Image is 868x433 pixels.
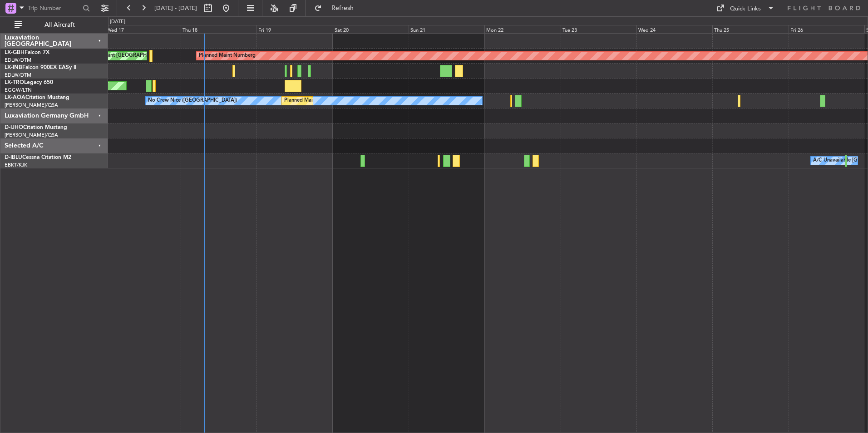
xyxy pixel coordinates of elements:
span: All Aircraft [24,22,96,28]
a: [PERSON_NAME]/QSA [5,132,58,138]
a: EDLW/DTM [5,72,31,79]
a: D-IBLUCessna Citation M2 [5,155,71,160]
span: D-IJHO [5,125,23,130]
div: No Crew Nice ([GEOGRAPHIC_DATA]) [148,94,237,108]
div: Mon 22 [484,25,560,33]
div: Tue 23 [561,25,636,33]
a: D-IJHOCitation Mustang [5,125,67,130]
div: Thu 18 [181,25,256,33]
div: Wed 17 [105,25,181,33]
button: All Aircraft [10,18,99,32]
button: Quick Links [712,1,779,15]
div: Thu 25 [712,25,788,33]
div: Fri 26 [789,25,864,33]
span: LX-AOA [5,95,25,100]
a: LX-AOACitation Mustang [5,95,69,100]
a: EDLW/DTM [5,57,31,64]
span: LX-TRO [5,80,24,85]
input: Trip Number [28,1,80,15]
a: EBKT/KJK [5,162,27,168]
button: Refresh [310,1,365,15]
a: LX-GBHFalcon 7X [5,50,49,55]
div: [DATE] [110,18,125,26]
span: LX-INB [5,65,22,70]
div: Quick Links [730,5,761,14]
div: Planned Maint Nurnberg [199,49,256,63]
a: LX-TROLegacy 650 [5,80,53,85]
span: Refresh [324,5,362,11]
div: Wed 24 [636,25,712,33]
div: Sun 21 [409,25,484,33]
span: D-IBLU [5,155,22,160]
div: Sat 20 [333,25,409,33]
a: LX-INBFalcon 900EX EASy II [5,65,76,70]
span: [DATE] - [DATE] [154,4,197,12]
span: LX-GBH [5,50,25,55]
a: EGGW/LTN [5,87,32,93]
div: Fri 19 [256,25,332,33]
a: [PERSON_NAME]/QSA [5,102,58,108]
div: Planned Maint Nice ([GEOGRAPHIC_DATA]) [284,94,385,108]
